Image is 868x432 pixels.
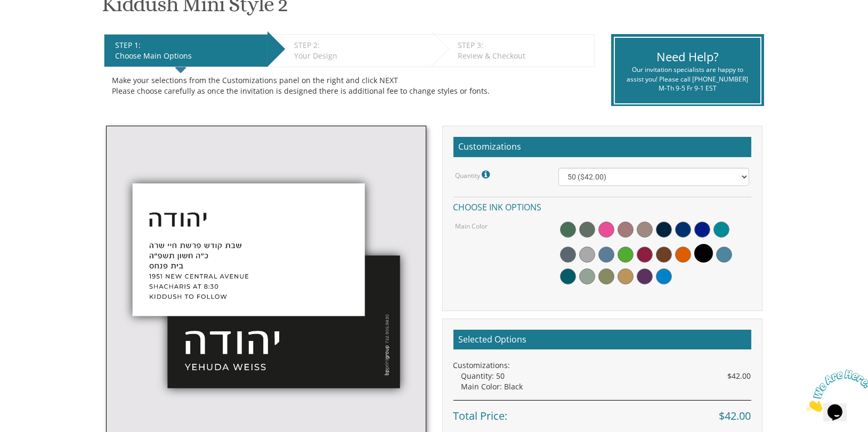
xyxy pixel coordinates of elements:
h4: Choose ink options [453,197,751,215]
div: Choose Main Options [115,51,262,61]
div: STEP 1: [115,40,262,51]
div: Quantity: 50 [461,371,751,381]
div: Review & Checkout [458,51,589,61]
div: Total Price: [453,400,751,424]
div: Customizations: [453,360,751,371]
div: Your Design [294,51,426,61]
span: $42.00 [728,371,751,381]
label: Quantity [455,168,492,182]
div: Main Color: Black [461,381,751,392]
h2: Selected Options [453,330,751,350]
div: Our invitation specialists are happy to assist you! Please call [PHONE_NUMBER] M-Th 9-5 Fr 9-1 EST [623,65,752,92]
label: Main Color [455,222,488,231]
div: Need Help? [623,48,752,65]
div: STEP 2: [294,40,426,51]
span: $42.00 [719,409,751,424]
h2: Customizations [453,137,751,157]
iframe: chat widget [802,365,868,416]
div: STEP 3: [458,40,589,51]
img: Chat attention grabber [4,4,70,46]
div: Make your selections from the Customizations panel on the right and click NEXT Please choose care... [112,75,587,96]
